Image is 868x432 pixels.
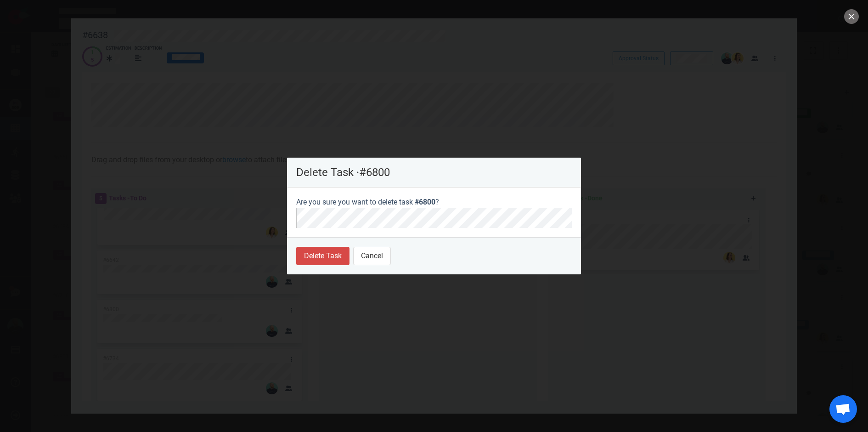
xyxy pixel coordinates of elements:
section: Are you sure you want to delete task ? [287,188,581,237]
span: #6800 [415,198,435,206]
button: Cancel [353,247,391,265]
p: Delete Task · #6800 [296,167,572,178]
button: Delete Task [296,247,349,265]
button: close [844,9,859,24]
div: Ouvrir le chat [829,395,857,423]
